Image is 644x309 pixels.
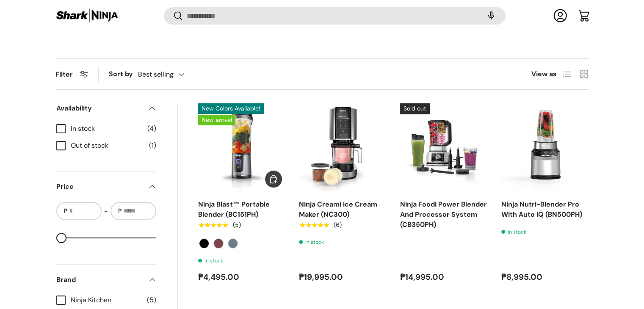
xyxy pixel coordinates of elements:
span: View as [531,69,557,79]
span: ₱ [117,207,123,215]
speech-search-button: Search by voice [478,7,505,25]
summary: Brand [56,265,156,295]
span: Price [56,182,143,192]
img: ninja-foodi-power-blender-and-processor-system-full-view-with-sample-contents-sharkninja-philippines [400,103,488,191]
a: Ninja Creami Ice Cream Maker (NC300) [299,200,377,219]
span: Sold out [400,103,429,114]
span: (4) [147,124,156,134]
a: Ninja Blast™ Portable Blender (BC151PH) [198,103,286,191]
span: Best selling [138,70,174,78]
span: Brand [56,275,143,285]
span: Ninja Kitchen [71,295,142,305]
label: Sort by [109,69,138,79]
span: ₱ [63,207,69,215]
a: Ninja Creami Ice Cream Maker (NC300) [299,103,387,191]
summary: Availability [56,93,156,124]
span: In stock [71,124,142,134]
span: - [104,206,108,216]
img: ninja-blast-portable-blender-black-left-side-view-sharkninja-philippines [198,103,286,191]
label: Black [199,238,209,248]
summary: Price [56,171,156,202]
label: Cranberry [213,238,224,248]
img: ninja-nutri-blender-pro-with-auto-iq-silver-with-sample-food-content-full-view-sharkninja-philipp... [501,103,589,191]
a: Ninja Blast™ Portable Blender (BC151PH) [198,200,270,219]
a: Ninja Foodi Power Blender And Processor System (CB350PH) [400,200,487,229]
span: New arrival [198,115,235,125]
span: (1) [149,141,156,151]
span: Filter [55,70,73,79]
a: Ninja Foodi Power Blender And Processor System (CB350PH) [400,103,488,191]
img: Shark Ninja Philippines [55,8,119,24]
span: Out of stock [71,141,144,151]
img: ninja-creami-ice-cream-maker-with-sample-content-and-all-lids-full-view-sharkninja-philippines [299,103,387,191]
span: Availability [56,103,143,113]
span: New Colors Available! [198,103,264,114]
button: Filter [55,70,88,79]
a: Ninja Nutri-Blender Pro With Auto IQ (BN500PH) [501,200,582,219]
span: (5) [147,295,156,305]
label: Navy Blue [228,238,238,248]
a: Ninja Nutri-Blender Pro With Auto IQ (BN500PH) [501,103,589,191]
button: Best selling [138,67,202,82]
